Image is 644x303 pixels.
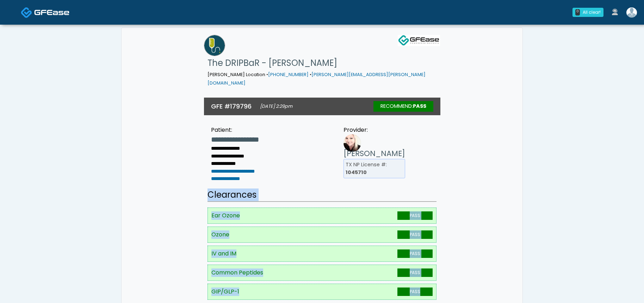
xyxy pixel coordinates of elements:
img: Provider image [343,134,361,152]
li: Common Peptides [208,265,436,281]
h3: [PERSON_NAME] [343,148,405,159]
a: [PHONE_NUMBER] [268,72,309,78]
span: PASS [397,287,433,296]
span: • [310,72,311,78]
div: All clear! [583,9,601,16]
h2: Clearances [208,188,436,202]
span: PASS [397,268,433,277]
small: [DATE] 2:29pm [260,103,292,109]
div: RECOMMEND: [373,101,433,112]
li: Ear Ozone [208,208,436,224]
img: Tasha Jackson [626,7,637,18]
li: TX NP License #: [343,159,405,178]
span: • [266,72,268,78]
span: PASS [397,249,433,258]
a: [PERSON_NAME][EMAIL_ADDRESS][PERSON_NAME][DOMAIN_NAME] [208,72,426,86]
li: IV and IM [208,246,436,262]
li: GIP/GLP-1 [208,284,436,300]
small: [PERSON_NAME] Location [208,72,426,86]
span: PASS [397,230,433,239]
img: GFEase Logo [398,35,440,46]
div: 0 [575,9,580,16]
h1: The DRIPBaR - [PERSON_NAME] [208,56,440,70]
span: PASS [397,211,433,220]
a: Docovia [21,1,69,24]
li: Ozone [208,227,436,243]
img: The DRIPBaR - Keller [204,35,225,56]
img: Docovia [21,7,32,18]
img: Docovia [34,9,69,16]
b: 1045710 [346,169,367,176]
button: Open LiveChat chat widget [6,3,27,24]
strong: Pass [413,103,426,110]
div: Patient: [211,126,278,134]
h3: GFE #179796 [211,102,252,111]
a: 0 All clear! [568,5,608,20]
div: Provider: [343,126,405,134]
